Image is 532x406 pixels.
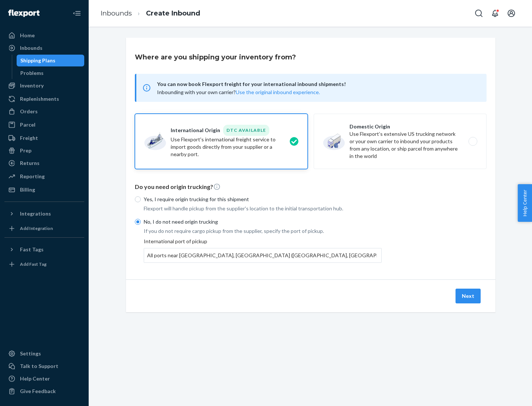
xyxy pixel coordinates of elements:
[471,6,486,21] button: Open Search Box
[20,44,42,52] div: Inbounds
[504,6,519,21] button: Open account menu
[20,121,35,128] div: Parcel
[144,205,382,212] p: Flexport will handle pickup from the supplier's location to the initial transportation hub.
[20,350,41,357] div: Settings
[17,67,85,79] a: Problems
[4,132,84,144] a: Freight
[144,196,382,203] p: Yes, I require origin trucking for this shipment
[236,89,320,96] button: Use the original inbound experience.
[157,80,478,89] span: You can now book Flexport freight for your international inbound shipments!
[4,360,84,372] a: Talk to Support
[20,134,38,142] div: Freight
[20,159,40,167] div: Returns
[20,95,59,103] div: Replenishments
[20,388,56,395] div: Give Feedback
[4,30,84,41] a: Home
[20,210,51,217] div: Integrations
[20,82,44,89] div: Inventory
[4,184,84,196] a: Billing
[456,289,481,303] button: Next
[4,42,84,54] a: Inbounds
[144,227,382,235] p: If you do not require cargo pickup from the supplier, specify the port of pickup.
[4,171,84,182] a: Reporting
[4,223,84,234] a: Add Integration
[144,218,382,226] p: No, I do not need origin trucking
[157,89,320,95] span: Inbounding with your own carrier?
[20,147,31,154] div: Prep
[4,157,84,169] a: Returns
[135,52,296,62] h3: Where are you shipping your inventory from?
[20,246,44,253] div: Fast Tags
[4,145,84,156] a: Prep
[135,219,141,225] input: No, I do not need origin trucking
[20,261,47,267] div: Add Fast Tag
[146,9,200,17] a: Create Inbound
[4,373,84,385] a: Help Center
[4,348,84,359] a: Settings
[144,238,382,263] div: International port of pickup
[4,244,84,255] button: Fast Tags
[95,3,206,24] ol: breadcrumbs
[20,108,38,115] div: Orders
[4,93,84,105] a: Replenishments
[135,196,141,202] input: Yes, I require origin trucking for this shipment
[20,57,55,64] div: Shipping Plans
[4,385,84,397] button: Give Feedback
[135,183,487,191] p: Do you need origin trucking?
[4,80,84,92] a: Inventory
[4,106,84,117] a: Orders
[4,119,84,131] a: Parcel
[17,55,85,66] a: Shipping Plans
[20,69,44,77] div: Problems
[20,186,35,193] div: Billing
[20,375,50,382] div: Help Center
[20,32,35,39] div: Home
[8,10,40,17] img: Flexport logo
[20,225,53,231] div: Add Integration
[69,6,84,21] button: Close Navigation
[518,184,532,222] button: Help Center
[488,6,502,21] button: Open notifications
[4,258,84,270] a: Add Fast Tag
[100,9,132,17] a: Inbounds
[20,362,58,370] div: Talk to Support
[20,173,45,180] div: Reporting
[4,208,84,220] button: Integrations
